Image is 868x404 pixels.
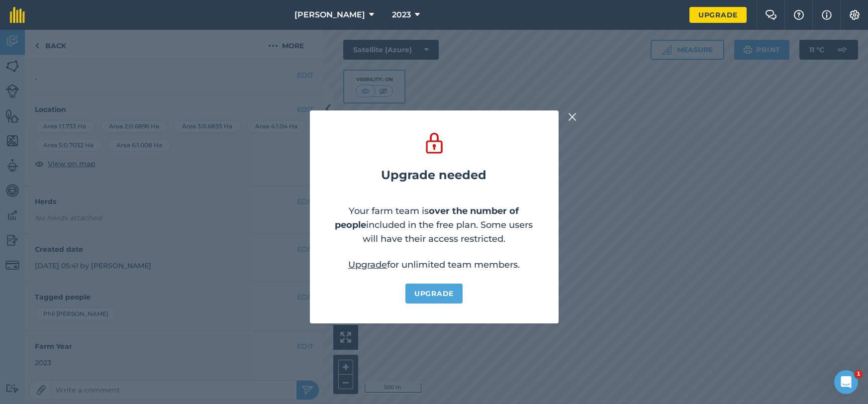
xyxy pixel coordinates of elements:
p: Your farm team is included in the free plan. Some users will have their access restricted. [330,204,539,246]
strong: over the number of people [335,205,519,230]
h2: Upgrade needed [382,168,487,182]
a: Upgrade [405,284,463,303]
img: svg+xml;base64,PHN2ZyB4bWxucz0iaHR0cDovL3d3dy53My5vcmcvMjAwMC9zdmciIHdpZHRoPSIyMiIgaGVpZ2h0PSIzMC... [568,111,577,123]
p: for unlimited team members. [348,258,520,272]
img: A question mark icon [793,10,805,20]
a: Upgrade [348,259,387,270]
span: [PERSON_NAME] [294,9,365,21]
a: Upgrade [689,7,747,23]
img: svg+xml;base64,PHN2ZyB4bWxucz0iaHR0cDovL3d3dy53My5vcmcvMjAwMC9zdmciIHdpZHRoPSIxNyIgaGVpZ2h0PSIxNy... [822,9,832,21]
img: fieldmargin Logo [10,7,25,23]
span: 1 [855,370,863,378]
span: 2023 [392,9,411,21]
iframe: Intercom live chat [834,370,858,394]
img: A cog icon [849,10,861,20]
img: Two speech bubbles overlapping with the left bubble in the forefront [765,10,777,20]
